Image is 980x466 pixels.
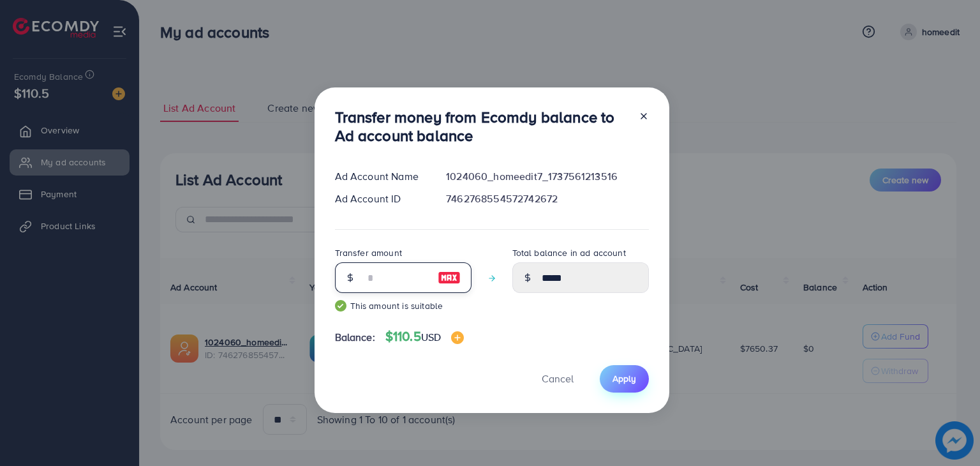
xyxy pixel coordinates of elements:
div: 7462768554572742672 [436,192,658,206]
img: image [438,270,461,285]
label: Transfer amount [335,246,402,259]
img: guide [335,300,346,312]
div: 1024060_homeedit7_1737561213516 [436,169,658,184]
span: Cancel [542,372,574,386]
div: Ad Account ID [325,192,436,206]
span: USD [421,330,441,344]
label: Total balance in ad account [512,246,626,259]
h4: $110.5 [385,329,464,345]
button: Apply [600,365,649,393]
span: Balance: [335,330,375,345]
small: This amount is suitable [335,299,471,312]
button: Cancel [526,365,590,393]
h3: Transfer money from Ecomdy balance to Ad account balance [335,108,628,145]
span: Apply [612,372,636,385]
img: image [451,331,464,344]
div: Ad Account Name [325,169,436,184]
